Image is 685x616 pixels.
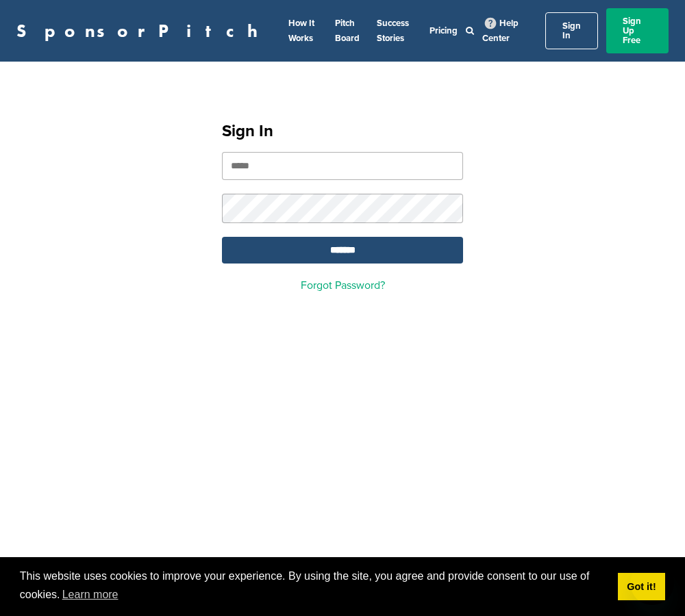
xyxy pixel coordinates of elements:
[60,585,121,605] a: learn more about cookies
[630,561,674,605] iframe: Button to launch messaging window
[618,573,665,600] a: dismiss cookie message
[482,15,519,47] a: Help Center
[429,25,458,36] a: Pricing
[222,119,463,144] h1: Sign In
[335,18,360,44] a: Pitch Board
[20,568,607,605] span: This website uses cookies to improve your experience. By using the site, you agree and provide co...
[545,12,598,49] a: Sign In
[606,8,669,53] a: Sign Up Free
[377,18,409,44] a: Success Stories
[288,18,314,44] a: How It Works
[16,22,266,40] a: SponsorPitch
[301,279,385,292] a: Forgot Password?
